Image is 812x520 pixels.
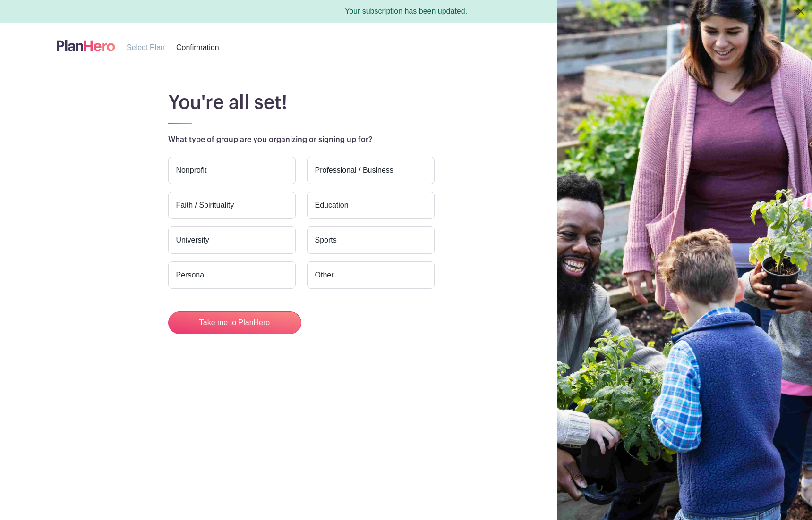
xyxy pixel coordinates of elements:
span: Confirmation [176,43,219,51]
label: Sports [307,226,435,254]
label: Faith / Spirituality [168,192,296,219]
button: Take me to PlanHero [168,311,301,334]
img: logo-507f7623f17ff9eddc593b1ce0a138ce2505c220e1c5a4e2b4648c50719b7d32.svg [57,38,115,53]
label: Personal [168,261,296,289]
label: Other [307,261,435,289]
label: Nonprofit [168,157,296,184]
h1: You're all set! [168,91,701,114]
label: Education [307,192,435,219]
label: University [168,226,296,254]
span: Select Plan [127,43,165,51]
label: Professional / Business [307,157,435,184]
p: What type of group are you organizing or signing up for? [168,134,701,145]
